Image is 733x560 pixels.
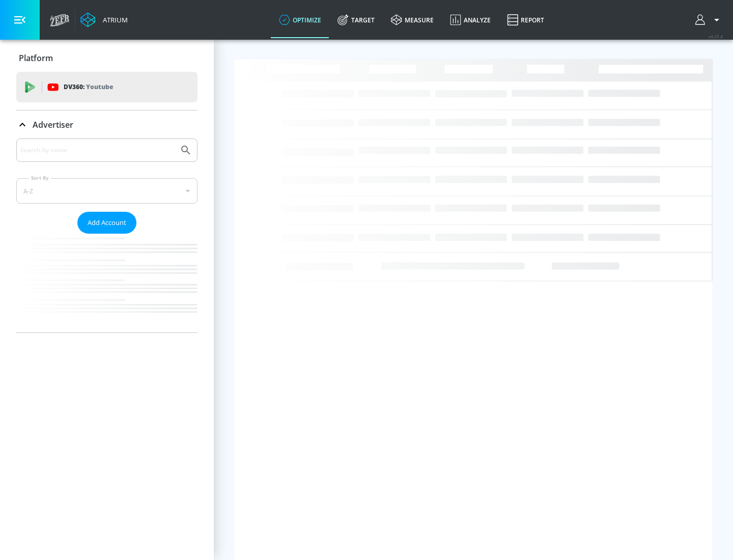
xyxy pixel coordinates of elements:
a: Atrium [80,12,128,27]
input: Search by name [20,144,175,157]
div: Advertiser [16,110,198,139]
a: Analyze [442,2,499,38]
p: DV360: [64,81,113,93]
a: Target [329,2,383,38]
p: Youtube [86,81,113,92]
div: Advertiser [16,138,198,332]
a: optimize [271,2,329,38]
span: Add Account [88,217,126,229]
p: Platform [19,52,53,64]
label: Sort By [29,175,51,181]
p: Advertiser [33,119,73,130]
a: measure [383,2,442,38]
nav: list of Advertiser [16,234,198,332]
div: DV360: Youtube [16,72,198,102]
div: Atrium [99,15,128,24]
button: Add Account [77,212,136,234]
a: Report [499,2,552,38]
span: v 4.25.4 [709,34,723,39]
div: Platform [16,44,198,72]
div: A-Z [16,178,198,204]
